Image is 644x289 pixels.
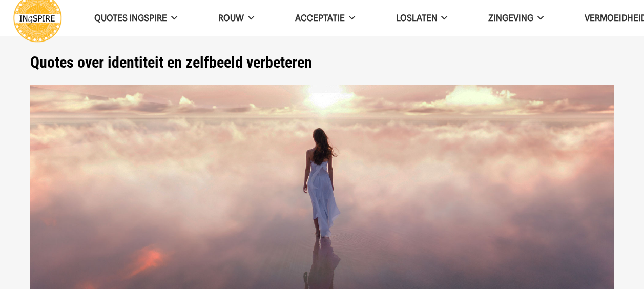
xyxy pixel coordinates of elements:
a: Loslaten [376,5,468,31]
span: Zingeving [488,13,533,23]
h1: Quotes over identiteit en zelfbeeld verbeteren [30,53,614,72]
span: ROUW [218,13,244,23]
span: QUOTES INGSPIRE [94,13,167,23]
span: Acceptatie [295,13,345,23]
span: Loslaten [396,13,438,23]
a: ROUW [198,5,275,31]
a: QUOTES INGSPIRE [74,5,198,31]
a: Zingeving [468,5,564,31]
a: Acceptatie [275,5,376,31]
